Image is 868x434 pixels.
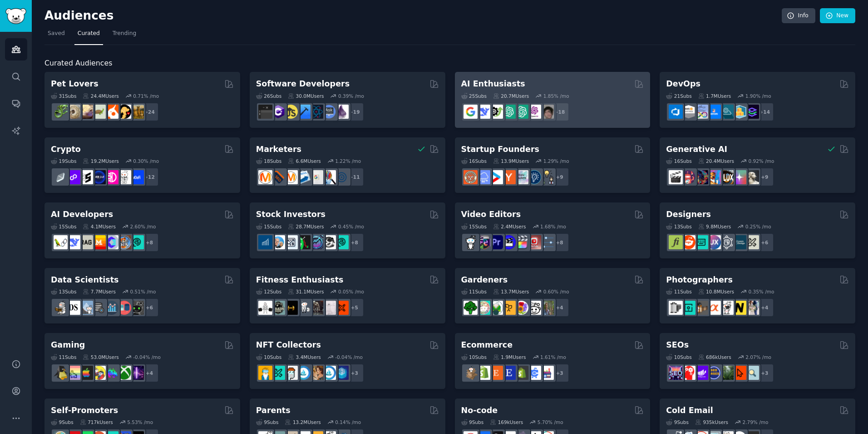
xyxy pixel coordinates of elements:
img: DeepSeek [476,105,490,119]
img: VideoEditors [502,235,516,249]
img: SavageGarden [489,301,503,315]
img: CryptoNews [117,170,131,184]
img: deepdream [694,170,708,184]
h2: SEOs [666,339,689,351]
h2: Software Developers [256,78,350,90]
img: DigitalItems [335,366,349,380]
img: indiehackers [514,170,528,184]
span: Saved [48,30,65,38]
a: Curated [74,26,103,45]
img: ecommerce_growth [540,366,554,380]
div: 0.51 % /mo [130,288,156,295]
img: DevOpsLinks [707,105,721,119]
div: 1.22 % /mo [335,158,361,164]
div: 16 Sub s [666,158,691,164]
div: 31 Sub s [51,93,76,99]
img: FluxAI [720,170,734,184]
img: GoogleGeminiAI [464,105,478,119]
img: OnlineMarketing [335,170,349,184]
div: 1.61 % /mo [540,354,566,360]
img: MarketingResearch [322,170,336,184]
img: logodesign [681,235,695,249]
a: Trending [109,26,139,45]
img: ValueInvesting [271,235,285,249]
img: dogbreed [130,105,144,119]
div: 31.1M Users [288,288,324,295]
img: content_marketing [258,170,272,184]
img: analog [669,301,683,315]
img: csharp [271,105,285,119]
span: Curated Audiences [44,58,112,69]
div: 0.71 % /mo [133,93,159,99]
div: 0.05 % /mo [338,288,364,295]
img: NFTExchange [258,366,272,380]
div: 21 Sub s [666,93,691,99]
div: 1.85 % /mo [543,93,569,99]
div: 13 Sub s [51,288,76,295]
h2: Video Editors [461,209,521,220]
img: dividends [258,235,272,249]
img: ethfinance [54,170,68,184]
img: WeddingPhotography [745,301,759,315]
div: 9 Sub s [51,419,74,425]
h2: Stock Investors [256,209,325,220]
div: + 8 [550,233,569,252]
img: CozyGamers [66,366,80,380]
a: Info [782,8,815,24]
div: 935k Users [695,419,728,425]
img: herpetology [54,105,68,119]
div: 9 Sub s [461,419,484,425]
div: 1.7M Users [698,93,731,99]
img: analytics [104,301,118,315]
h2: Crypto [51,144,81,155]
img: Docker_DevOps [694,105,708,119]
div: + 9 [550,167,569,187]
h2: Designers [666,209,711,220]
img: postproduction [540,235,554,249]
img: datasets [117,301,131,315]
img: weightroom [296,301,311,315]
img: cockatiel [104,105,118,119]
div: 5.70 % /mo [538,419,563,425]
img: 0xPolygon [66,170,80,184]
h2: Gaming [51,339,85,351]
img: defiblockchain [104,170,118,184]
div: + 5 [345,298,364,317]
h2: Self-Promoters [51,405,118,416]
div: 15 Sub s [51,223,76,230]
div: 13 Sub s [666,223,691,230]
h2: Cold Email [666,405,713,416]
div: + 3 [345,363,364,383]
img: datascience [66,301,80,315]
div: 9 Sub s [256,419,279,425]
img: aivideo [669,170,683,184]
img: GYM [258,301,272,315]
div: 0.30 % /mo [133,158,159,164]
img: platformengineering [720,105,734,119]
div: 26 Sub s [256,93,281,99]
div: + 24 [140,102,159,121]
img: ethstaker [79,170,93,184]
div: 1.90 % /mo [745,93,771,99]
img: bigseo [271,170,285,184]
img: AskComputerScience [322,105,336,119]
span: Curated [78,30,100,38]
div: + 4 [550,298,569,317]
img: GardeningUK [502,301,516,315]
h2: Gardeners [461,274,508,286]
div: + 14 [755,102,774,121]
div: + 9 [755,167,774,187]
h2: Generative AI [666,144,727,155]
img: ballpython [66,105,80,119]
img: MachineLearning [54,301,68,315]
img: technicalanalysis [335,235,349,249]
div: + 4 [755,298,774,317]
div: 16 Sub s [461,158,487,164]
div: + 19 [345,102,364,121]
img: elixir [335,105,349,119]
div: + 12 [140,167,159,187]
div: 53.0M Users [83,354,118,360]
img: StocksAndTrading [309,235,323,249]
img: GardenersWorld [540,301,554,315]
img: OpenseaMarket [322,366,336,380]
